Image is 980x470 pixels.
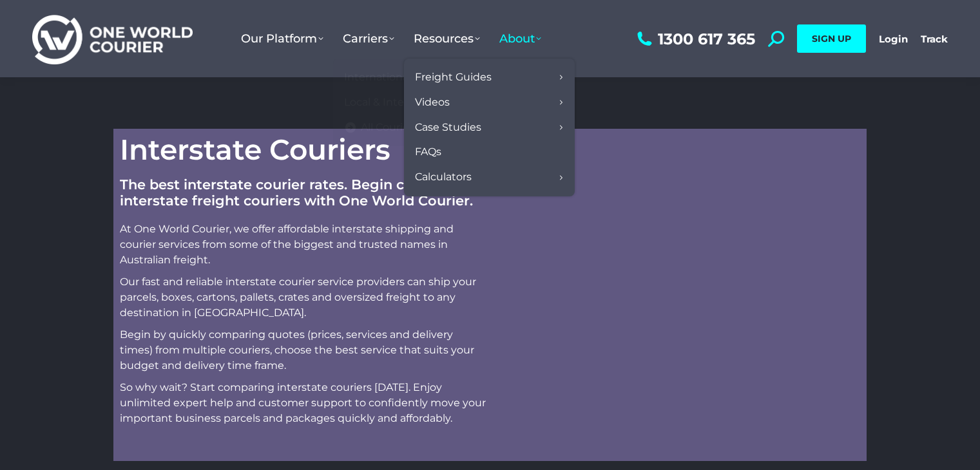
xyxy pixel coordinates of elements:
[415,96,450,109] span: Videos
[879,33,908,45] a: Login
[343,32,394,46] span: Carriers
[797,24,866,53] a: SIGN UP
[120,274,486,321] p: Our fast and reliable interstate courier service providers can ship your parcels, boxes, cartons,...
[410,140,568,165] a: FAQs
[32,13,193,65] img: One World Courier
[120,380,486,426] p: So why wait? Start comparing interstate couriers [DATE]. Enjoy unlimited expert help and customer...
[410,90,568,115] a: Videos
[410,165,568,190] a: Calculators
[500,135,861,232] iframe: Contact Interest Form
[404,19,490,59] a: Resources
[415,121,481,135] span: Case Studies
[340,90,497,115] a: Local & Interstate
[634,31,755,47] a: 1300 617 365
[340,115,497,140] a: All Couriers & Carriers
[120,327,486,373] p: Begin by quickly comparing quotes (prices, services and delivery times) from multiple couriers, c...
[344,71,411,84] span: International
[490,19,551,59] a: About
[231,19,333,59] a: Our Platform
[499,32,541,46] span: About
[333,19,404,59] a: Carriers
[361,121,469,135] span: All Couriers & Carriers
[344,96,434,109] span: Local & Interstate
[120,221,486,268] p: At One World Courier, we offer affordable interstate shipping and courier services from some of t...
[921,33,948,45] a: Track
[120,135,486,164] h2: Interstate Couriers
[415,171,472,184] span: Calculators
[410,115,568,140] a: Case Studies
[414,32,480,46] span: Resources
[120,176,486,209] h2: The best interstate courier rates. Begin comparing interstate freight couriers with One World Cou...
[410,65,568,90] a: Freight Guides
[812,33,851,44] span: SIGN UP
[340,65,497,90] a: International
[415,71,492,84] span: Freight Guides
[241,32,323,46] span: Our Platform
[415,146,441,159] span: FAQs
